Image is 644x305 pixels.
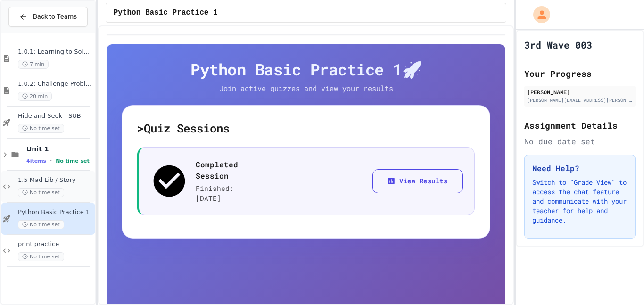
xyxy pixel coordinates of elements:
span: Hide and Seek - SUB [18,112,93,120]
div: [PERSON_NAME][EMAIL_ADDRESS][PERSON_NAME][DOMAIN_NAME] [527,97,633,104]
span: 1.0.1: Learning to Solve Hard Problems [18,48,93,56]
p: Finished: [DATE] [196,183,238,204]
span: 4 items [26,158,46,164]
div: [PERSON_NAME] [527,88,633,96]
p: Switch to "Grade View" to access the chat feature and communicate with your teacher for help and ... [532,178,627,225]
span: print practice [18,240,93,248]
span: No time set [18,124,64,133]
h5: > Quiz Sessions [137,121,475,136]
span: 1.5 Mad Lib / Story [18,176,93,184]
span: No time set [56,158,90,164]
span: Python Basic Practice 1 [114,7,218,18]
h2: Assignment Details [524,119,636,132]
span: Python Basic Practice 1 [18,208,93,216]
div: No due date set [524,136,636,147]
p: Completed Session [196,159,238,181]
span: • [50,157,52,165]
span: 20 min [18,92,52,101]
h3: Need Help? [532,163,627,174]
span: No time set [18,220,64,229]
span: No time set [18,252,64,261]
div: My Account [523,4,553,25]
span: 1.0.2: Challenge Problem - The Bridge [18,80,93,88]
h2: Your Progress [524,67,636,80]
button: View Results [372,169,463,193]
span: Unit 1 [26,145,93,153]
h4: Python Basic Practice 1 🚀 [122,59,491,79]
span: 7 min [18,60,49,69]
span: No time set [18,188,64,197]
span: Back to Teams [33,12,77,22]
h1: 3rd Wave 003 [524,38,592,51]
button: Back to Teams [8,7,88,27]
p: Join active quizzes and view your results [200,83,412,94]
